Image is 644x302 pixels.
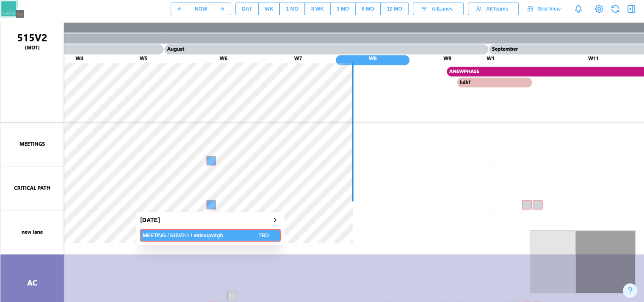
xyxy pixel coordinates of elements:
[537,3,561,15] span: Grid View
[571,2,586,16] a: Notifications
[258,3,279,15] button: WK
[431,3,453,15] span: All Lanes
[143,231,192,239] div: MEETING / 515V2-1 /
[235,3,258,15] button: DAY
[337,5,349,13] div: 3 MO
[195,5,207,13] div: NOW
[355,3,380,15] button: 6 MO
[486,3,508,15] span: All Teams
[265,5,273,13] div: WK
[305,3,330,15] button: 8 WK
[311,5,324,13] div: 8 WK
[381,3,409,15] button: 12 MO
[279,3,304,15] button: 1 MO
[413,3,464,15] button: AllLanes
[625,3,637,15] button: Open Drawer
[609,3,621,15] button: Refresh Grid
[330,3,355,15] button: 3 MO
[286,5,298,13] div: 1 MO
[593,3,605,15] a: View Project
[189,3,213,15] button: NOW
[258,231,269,239] div: TBD
[242,5,252,13] div: DAY
[140,215,160,225] div: [DATE]
[194,231,257,239] div: wdeaqwdgh
[362,5,374,13] div: 6 MO
[387,5,402,13] div: 12 MO
[523,3,567,15] a: Grid View
[468,3,519,15] button: AllTeams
